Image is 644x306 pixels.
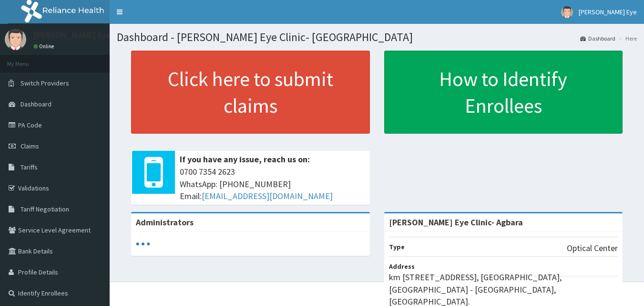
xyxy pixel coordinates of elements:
[131,51,370,134] a: Click here to submit claims
[389,262,415,271] b: Address
[561,6,573,18] img: User Image
[389,243,405,251] b: Type
[580,34,615,42] a: Dashboard
[5,29,26,50] img: User Image
[567,242,618,254] p: Optical Center
[579,8,637,16] span: [PERSON_NAME] Eye
[202,190,333,201] a: [EMAIL_ADDRESS][DOMAIN_NAME]
[117,31,637,43] h1: Dashboard - [PERSON_NAME] Eye Clinic- [GEOGRAPHIC_DATA]
[20,142,39,150] span: Claims
[136,237,150,251] svg: audio-loading
[20,79,69,87] span: Switch Providers
[616,34,637,42] li: Here
[180,166,365,202] span: 0700 7354 2623 WhatsApp: [PHONE_NUMBER] Email:
[389,217,523,228] strong: [PERSON_NAME] Eye Clinic- Agbara
[384,51,623,134] a: How to Identify Enrollees
[136,217,194,228] b: Administrators
[33,43,56,50] a: Online
[20,100,51,108] span: Dashboard
[20,205,69,213] span: Tariff Negotiation
[20,163,38,171] span: Tariffs
[33,31,111,40] p: [PERSON_NAME] Eye
[180,154,310,165] b: If you have any issue, reach us on:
